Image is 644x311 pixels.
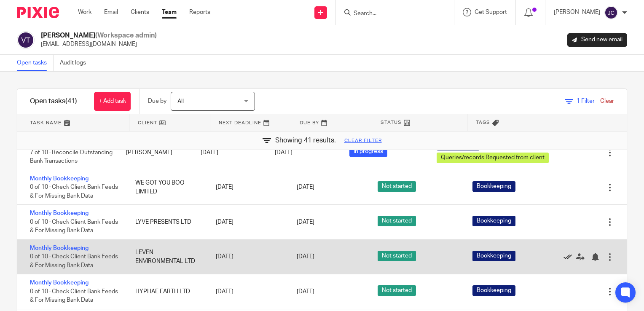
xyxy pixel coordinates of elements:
[30,289,118,303] span: 0 of 10 · Check Client Bank Feeds & For Missing Bank Data
[297,185,314,190] span: [DATE]
[344,137,382,144] a: Clear filter
[207,283,288,300] div: [DATE]
[437,153,549,163] span: Queries/records Requested from client
[118,144,192,161] div: [PERSON_NAME]
[30,150,113,164] span: 7 of 10 · Reconcile Outstanding Bank Transactions
[297,219,314,225] span: [DATE]
[30,280,89,286] a: Monthly Bookkeeping
[94,92,131,111] a: + Add task
[567,33,627,47] a: Send new email
[127,214,208,231] div: LYVE PRESENTS LTD
[127,283,208,300] div: HYPHAE EARTH LTD
[476,119,490,126] span: Tags
[472,216,515,226] span: Bookkeeping
[275,150,292,155] span: [DATE]
[30,210,89,216] a: Monthly Bookkeeping
[378,216,416,226] span: Not started
[577,98,595,104] span: Filter
[349,146,387,157] span: In progress
[189,8,210,16] a: Reports
[30,176,89,182] a: Monthly Bookkeeping
[17,7,59,18] img: Pixie
[378,251,416,261] span: Not started
[600,98,614,104] a: Clear
[577,98,580,104] span: 1
[554,8,600,16] p: [PERSON_NAME]
[207,248,288,265] div: [DATE]
[104,8,118,16] a: Email
[472,285,515,296] span: Bookkeeping
[17,31,35,49] img: svg%3E
[162,8,177,16] a: Team
[192,144,267,161] div: [DATE]
[131,8,149,16] a: Clients
[30,219,118,234] span: 0 of 10 · Check Client Bank Feeds & For Missing Bank Data
[177,99,184,105] span: All
[353,10,429,18] input: Search
[275,136,336,145] span: Showing 41 results.
[148,97,166,105] p: Due by
[65,98,77,105] span: (41)
[475,9,507,15] span: Get Support
[41,31,157,40] h2: [PERSON_NAME]
[297,289,314,295] span: [DATE]
[60,55,92,71] a: Audit logs
[604,6,618,19] img: svg%3E
[472,251,515,261] span: Bookkeeping
[378,285,416,296] span: Not started
[127,174,208,200] div: WE GOT YOU BOO LIMITED
[30,184,118,199] span: 0 of 10 · Check Client Bank Feeds & For Missing Bank Data
[207,179,288,196] div: [DATE]
[207,214,288,231] div: [DATE]
[563,252,576,261] a: Mark as done
[78,8,91,16] a: Work
[30,97,77,106] h1: Open tasks
[30,245,89,251] a: Monthly Bookkeeping
[30,254,118,268] span: 0 of 10 · Check Client Bank Feeds & For Missing Bank Data
[127,244,208,270] div: LEVEN ENVIRONMENTAL LTD
[472,181,515,192] span: Bookkeeping
[17,55,54,71] a: Open tasks
[41,40,157,48] p: [EMAIL_ADDRESS][DOMAIN_NAME]
[381,119,402,126] span: Status
[95,32,157,39] span: (Workspace admin)
[297,254,314,260] span: [DATE]
[378,181,416,192] span: Not started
